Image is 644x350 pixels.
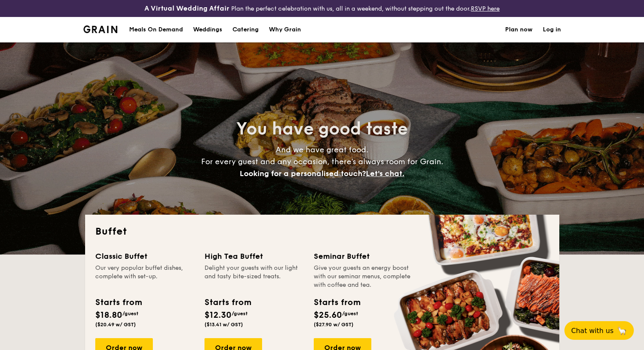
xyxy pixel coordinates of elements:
[95,310,122,320] span: $18.80
[83,25,118,33] a: Logotype
[188,17,227,42] a: Weddings
[571,327,614,335] span: Chat with us
[471,5,500,12] a: RSVP here
[366,169,404,178] span: Let's chat.
[83,25,118,33] img: Grain
[342,311,358,316] span: /guest
[564,321,634,340] button: Chat with us🦙
[232,311,248,316] span: /guest
[314,310,342,320] span: $25.60
[205,250,304,262] div: High Tea Buffet
[240,169,366,178] span: Looking for a personalised touch?
[314,250,413,262] div: Seminar Buffet
[205,264,304,289] div: Delight your guests with our light and tasty bite-sized treats.
[95,225,549,238] h2: Buffet
[205,296,251,309] div: Starts from
[314,322,354,328] span: ($27.90 w/ GST)
[95,250,194,262] div: Classic Buffet
[314,264,413,289] div: Give your guests an energy boost with our seminar menus, complete with coffee and tea.
[314,296,360,309] div: Starts from
[227,17,264,42] a: Catering
[205,310,232,320] span: $12.30
[201,145,443,178] span: And we have great food. For every guest and any occasion, there’s always room for Grain.
[95,322,136,328] span: ($20.49 w/ GST)
[505,17,533,42] a: Plan now
[122,311,138,316] span: /guest
[144,3,229,14] h4: A Virtual Wedding Affair
[617,326,627,336] span: 🦙
[129,17,183,42] div: Meals On Demand
[95,264,194,289] div: Our very popular buffet dishes, complete with set-up.
[543,17,561,42] a: Log in
[269,17,301,42] div: Why Grain
[124,17,188,42] a: Meals On Demand
[236,119,408,139] span: You have good taste
[193,17,222,42] div: Weddings
[232,17,259,42] h1: Catering
[108,3,537,14] div: Plan the perfect celebration with us, all in a weekend, without stepping out the door.
[95,296,141,309] div: Starts from
[264,17,306,42] a: Why Grain
[205,322,243,328] span: ($13.41 w/ GST)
